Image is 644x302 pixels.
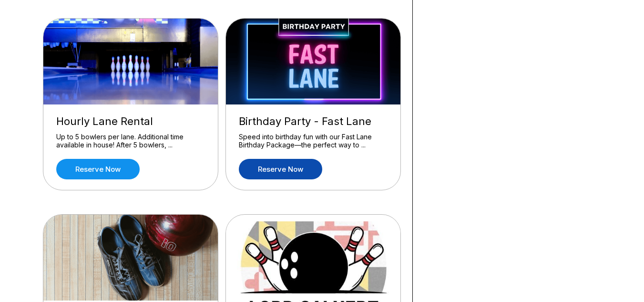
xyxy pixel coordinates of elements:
div: Speed into birthday fun with our Fast Lane Birthday Package—the perfect way to ... [239,133,388,149]
img: NMS Family Fun Fundraiser Package [43,215,219,301]
div: Up to 5 bowlers per lane. Additional time available in house! After 5 bowlers, ... [56,133,205,149]
a: Reserve now [56,159,140,179]
img: Hourly Lane Rental [43,19,219,104]
a: Reserve now [239,159,322,179]
div: Hourly Lane Rental [56,115,205,128]
img: Birthday Party - Fast Lane [226,19,401,104]
div: Birthday Party - Fast Lane [239,115,388,128]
